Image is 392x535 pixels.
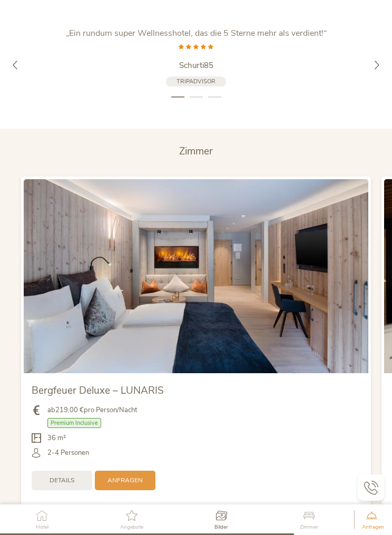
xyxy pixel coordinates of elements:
img: Bergfeuer Deluxe – LUNARIS [24,179,368,373]
span: Details [50,476,74,485]
a: Tripadvisor [166,76,226,86]
span: „Ein rundum super Wellnesshotel, das die 5 Sterne mehr als verdient!“ [66,27,327,39]
span: ab pro Person/Nacht [47,405,137,415]
span: 2-4 Personen [47,448,89,458]
span: Zimmer [300,524,318,530]
span: Premium Inclusive [47,418,101,428]
span: Schurti85 [179,60,213,71]
span: Hotel [36,524,48,530]
span: Anfragen [107,476,143,485]
span: 36 m² [47,433,66,443]
b: 219,00 € [55,405,84,415]
span: Tripadvisor [177,77,215,85]
span: Bergfeuer Deluxe – LUNARIS [32,384,164,397]
a: Schurti85 [64,60,328,71]
span: Bilder [214,524,228,530]
span: Anfragen [362,524,384,530]
span: Angebote [120,524,143,530]
span: Zimmer [179,144,213,158]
